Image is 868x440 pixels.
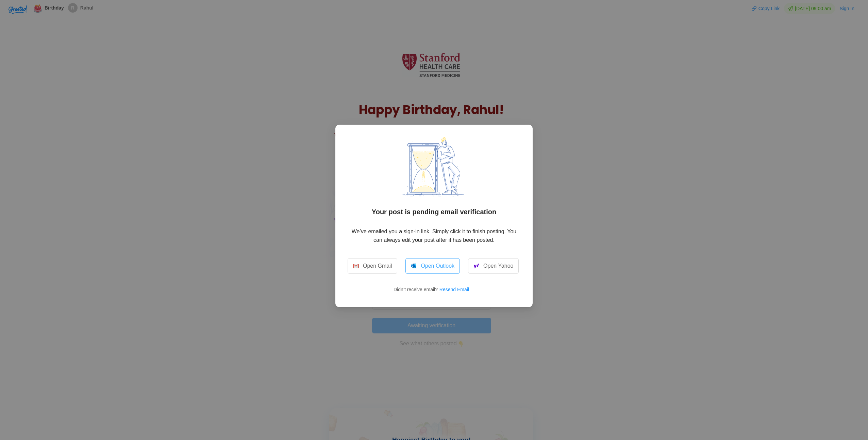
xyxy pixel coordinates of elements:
a: Open Outlook [405,258,460,274]
img: Greeted [473,262,479,270]
button: Resend Email [439,284,474,295]
img: Greeted [353,264,359,268]
img: Greeted [411,263,417,269]
a: Open Yahoo [468,258,519,274]
h2: Your post is pending email verification [348,207,520,217]
a: Open Gmail [348,258,397,274]
img: Greeted [383,137,485,197]
p: Didn’t receive email? [348,284,520,295]
p: We’ve emailed you a sign-in link. Simply click it to finish posting. You can always edit your pos... [348,227,520,244]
